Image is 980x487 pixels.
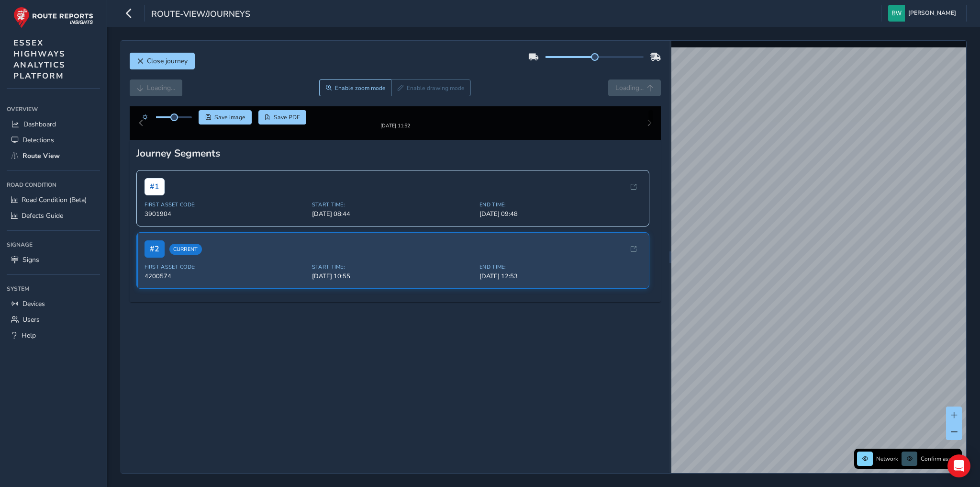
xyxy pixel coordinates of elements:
[7,208,100,224] a: Defects Guide
[921,455,959,463] span: Confirm assets
[145,186,165,203] span: # 1
[366,130,424,137] div: [DATE] 11:52
[319,79,391,96] button: Zoom
[136,154,655,168] div: Journey Segments
[22,315,40,324] span: Users
[130,53,195,69] button: Close journey
[7,238,100,252] div: Signage
[22,136,54,145] span: Detections
[22,151,60,160] span: Route View
[145,271,306,278] span: First Asset Code:
[312,280,474,288] span: [DATE] 10:55
[145,248,165,265] span: # 2
[274,113,300,121] span: Save PDF
[169,251,202,262] span: Current
[7,282,100,296] div: System
[947,454,970,477] div: Open Intercom Messenger
[366,121,424,130] img: Thumbnail frame
[876,455,898,463] span: Network
[145,280,306,288] span: 4200574
[22,331,36,340] span: Help
[888,5,959,22] button: [PERSON_NAME]
[214,113,245,121] span: Save image
[13,37,66,81] span: ESSEX HIGHWAYS ANALYTICS PLATFORM
[145,209,306,216] span: First Asset Code:
[7,178,100,192] div: Road Condition
[258,110,307,125] button: PDF
[22,255,39,264] span: Signs
[151,8,250,22] span: route-view/journeys
[479,271,641,278] span: End Time:
[888,5,905,22] img: diamond-layout
[7,328,100,343] a: Help
[7,312,100,328] a: Users
[147,57,188,66] span: Close journey
[479,280,641,288] span: [DATE] 12:53
[22,211,63,220] span: Defects Guide
[7,252,100,268] a: Signs
[199,110,252,125] button: Save
[7,192,100,208] a: Road Condition (Beta)
[22,195,87,204] span: Road Condition (Beta)
[145,217,306,226] span: 3901904
[13,7,93,28] img: rr logo
[7,296,100,312] a: Devices
[7,116,100,132] a: Dashboard
[22,299,45,308] span: Devices
[908,5,956,22] span: [PERSON_NAME]
[479,209,641,216] span: End Time:
[7,132,100,148] a: Detections
[312,209,474,216] span: Start Time:
[479,217,641,226] span: [DATE] 09:48
[23,120,56,129] span: Dashboard
[312,217,474,226] span: [DATE] 08:44
[7,102,100,116] div: Overview
[335,84,386,92] span: Enable zoom mode
[312,271,474,278] span: Start Time:
[7,148,100,164] a: Route View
